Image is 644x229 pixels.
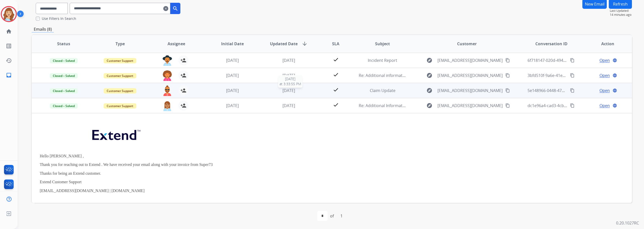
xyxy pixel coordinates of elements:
span: 14 minutes ago [610,13,632,17]
mat-icon: arrow_downward [302,41,308,47]
mat-icon: check [333,102,339,108]
span: Open [599,57,610,63]
p: Emails (8) [32,26,54,32]
p: Extend Customer Support [40,180,511,184]
span: [DATE] [283,103,295,108]
span: Type [115,41,125,47]
span: 5e148966-0448-47d7-ba92-c784f69771fb [528,88,603,93]
span: Open [599,103,610,109]
span: Subject [375,41,390,47]
mat-icon: language [613,58,617,63]
mat-icon: content_copy [570,73,575,78]
span: [DATE] [226,73,239,78]
img: extend.png [40,197,99,217]
span: Customer Support [104,73,136,78]
span: [EMAIL_ADDRESS][DOMAIN_NAME] [437,57,503,63]
mat-icon: language [613,103,617,108]
span: [DATE] [226,103,239,108]
span: [DATE] [226,58,239,63]
span: Closed – Solved [50,88,78,94]
span: Claim Update [370,88,395,93]
mat-icon: person_add [180,72,186,78]
span: Initial Date [221,41,244,47]
span: [DATE] [226,88,239,93]
span: [EMAIL_ADDRESS][DOMAIN_NAME] [437,72,503,78]
span: Status [57,41,70,47]
mat-icon: language [613,88,617,93]
span: [EMAIL_ADDRESS][DOMAIN_NAME] [437,103,503,109]
mat-icon: explore [426,87,432,94]
mat-icon: home [6,28,12,34]
span: Incident Report [368,58,397,63]
img: agent-avatar [162,55,172,66]
img: avatar [2,7,16,21]
span: Open [599,87,610,94]
mat-icon: person_add [180,57,186,63]
span: SLA [332,41,339,47]
label: Use Filters In Search [42,16,76,21]
span: Closed – Solved [50,73,78,78]
img: extend.png [86,124,145,144]
mat-icon: content_copy [505,103,510,108]
mat-icon: explore [426,57,432,63]
span: Re: Additional information [359,73,409,78]
mat-icon: explore [426,72,432,78]
mat-icon: language [613,73,617,78]
span: Customer Support [104,88,136,94]
div: 1 [336,211,347,221]
span: Customer [457,41,477,47]
div: of [330,213,334,219]
mat-icon: list_alt [6,43,12,49]
span: [DATE] [283,88,295,93]
span: Assignee [168,41,185,47]
mat-icon: inbox [6,72,12,78]
img: agent-avatar [162,101,172,111]
span: 6f718147-020d-494c-a312-53989cfd2e5b [528,58,603,63]
mat-icon: person_add [180,103,186,109]
mat-icon: check [333,72,339,78]
p: Thank you for reaching out to Extend . We have received your email along with your invoice from S... [40,162,511,167]
mat-icon: content_copy [570,88,575,93]
span: Closed – Solved [50,103,78,109]
mat-icon: content_copy [505,73,510,78]
p: 0.20.1027RC [616,220,639,226]
p: [EMAIL_ADDRESS][DOMAIN_NAME] | [DOMAIN_NAME] [40,189,511,193]
span: Last Updated: [610,9,632,13]
span: 3bfd510f-9a6e-41e1-8547-97e85954b155 [528,73,604,78]
span: Customer Support [104,58,136,63]
mat-icon: check [333,57,339,63]
span: [EMAIL_ADDRESS][DOMAIN_NAME] [437,87,503,94]
img: agent-avatar [162,70,172,81]
mat-icon: content_copy [505,58,510,63]
span: Conversation ID [535,41,568,47]
span: [DATE] [283,58,295,63]
mat-icon: history [6,58,12,64]
img: agent-avatar [162,85,172,96]
mat-icon: person_add [180,87,186,94]
span: Re: Additional Information [359,103,409,108]
span: [DATE] [279,76,301,81]
mat-icon: clear [163,6,168,12]
mat-icon: explore [426,103,432,109]
span: Closed – Solved [50,58,78,63]
p: Hello [PERSON_NAME] , [40,154,511,158]
mat-icon: content_copy [570,58,575,63]
mat-icon: content_copy [570,103,575,108]
mat-icon: check [333,87,339,93]
span: Updated Date [270,41,298,47]
span: Customer Support [104,103,136,109]
mat-icon: content_copy [505,88,510,93]
mat-icon: search [172,6,178,12]
span: dc1e96a4-cad3-4cbd-b172-ea085e7ae61d [528,103,606,108]
span: Open [599,72,610,78]
span: at 3:33:55 PM [279,81,301,86]
span: [DATE] [283,73,295,78]
th: Action [576,35,632,53]
p: Thanks for being an Extend customer. [40,171,511,176]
